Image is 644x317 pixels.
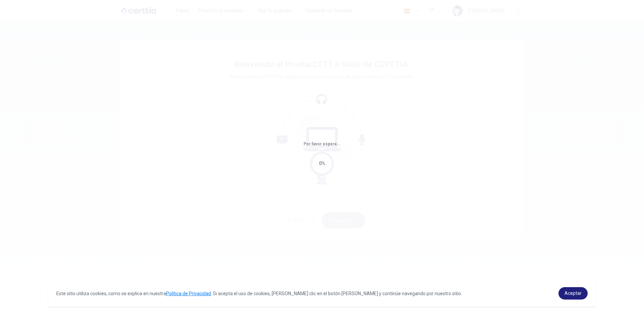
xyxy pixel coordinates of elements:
[565,290,582,296] span: Aceptar
[56,291,462,296] span: Este sitio utiliza cookies, como se explica en nuestra . Si acepta el uso de cookies, [PERSON_NAM...
[304,142,340,146] span: Por favor espera...
[166,291,211,296] a: Política de Privacidad
[319,160,325,167] div: 0%
[48,280,596,306] div: cookieconsent
[558,287,588,300] a: dismiss cookie message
